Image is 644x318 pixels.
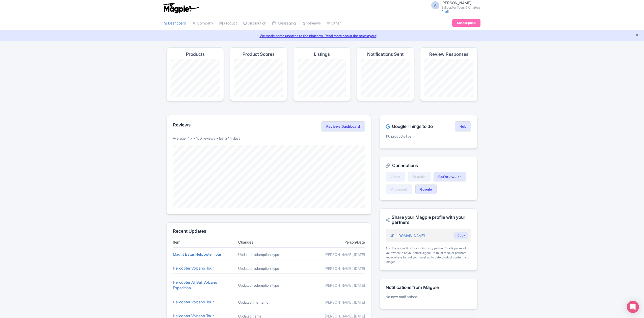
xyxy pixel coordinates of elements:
[441,1,471,5] span: [PERSON_NAME]
[186,52,205,57] h4: Products
[434,172,466,181] a: GetYourGuide
[219,16,237,30] a: Product
[441,6,480,9] small: Balicopter Tours & Charters
[304,252,365,257] div: [PERSON_NAME], [DATE]
[161,3,200,14] img: logo-ab69f6fb50320c5b225c76a69d11143b.png
[164,16,186,30] a: Dashboard
[386,184,412,194] a: Musement
[314,52,330,57] h4: Listings
[441,9,451,14] a: Profile
[327,16,341,30] a: Other
[173,122,191,127] h2: Reviews
[238,283,300,288] div: Updated redemption_type
[389,233,425,238] a: [URL][DOMAIN_NAME]
[304,300,365,305] div: [PERSON_NAME], [DATE]
[192,16,213,30] a: Company
[627,301,639,313] div: Open Intercom Messenger
[386,285,471,290] h2: Notifications from Magpie
[304,283,365,288] div: [PERSON_NAME], [DATE]
[454,232,468,239] button: Copy
[173,229,365,234] h2: Recent Updates
[408,172,431,181] a: Expedia
[173,300,214,304] a: Helicopter Volcano Tour
[635,33,639,38] button: Close announcement
[429,52,468,57] h4: Review Responses
[3,33,641,38] a: We made some updates to the platform. Read more about the new layout
[321,121,365,131] a: Reviews Dashboard
[367,52,404,57] h4: Notifications Sent
[173,266,214,271] a: Helicopter Volcano Tour
[238,266,300,271] div: Updated redemption_type
[238,252,300,257] div: Updated redemption_type
[243,52,275,57] h4: Product Scores
[173,136,365,141] p: Average: 4.7 • 100 reviews • last 244 days
[302,16,321,30] a: Reviews
[304,266,365,271] div: [PERSON_NAME], [DATE]
[272,16,296,30] a: Messaging
[173,252,221,257] a: Maunt Batur Helicopter Tour
[386,294,471,299] p: No new notifications.
[431,1,439,9] span: A
[386,215,471,225] h2: Share your Magpie profile with your partners
[173,280,217,290] a: Helicopter All Bali Volcano Expedition
[452,19,480,27] a: Subscription
[173,240,234,245] div: Item
[386,163,471,168] h2: Connections
[455,121,471,131] a: Hub
[238,300,300,305] div: Updated internal_id
[386,124,433,129] h2: Google Things to do
[415,184,437,194] a: Google
[243,16,266,30] a: Distribution
[386,246,471,264] div: Add the above link to your industry partner / trade pages of your website or your email signature...
[428,1,480,9] a: A [PERSON_NAME] Balicopter Tours & Charters
[386,134,471,139] p: 116 products live
[238,240,300,245] div: Changes
[304,240,365,245] div: Person/Date
[386,172,405,181] a: Viator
